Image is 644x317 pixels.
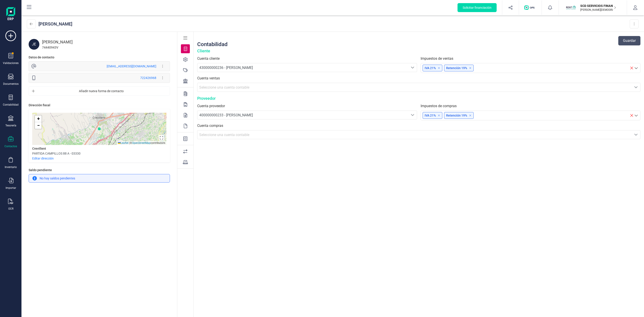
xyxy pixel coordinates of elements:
[29,103,50,107] div: Dirección fiscal
[3,61,19,65] div: Validaciones
[566,3,576,13] img: SC
[38,21,72,27] div: [PERSON_NAME]
[29,39,39,50] div: JE
[446,66,472,70] p: Retención 19%
[197,95,640,102] div: Proveedor
[32,151,80,156] div: PARTIDA CAMPILLOS 88 A - 03330
[4,145,17,148] div: Contactos
[29,174,170,183] div: No hay saldos pendientes
[199,113,253,117] span: 400000000233 - [PERSON_NAME]
[32,156,54,161] p: Editar dirección
[117,141,166,145] div: © contributors
[140,76,156,80] div: 722426968
[132,141,150,145] a: OpenStreetMap
[463,5,491,10] span: Solicitar financiación
[5,165,17,169] div: Inventario
[98,127,101,130] img: Marker
[107,64,156,68] div: [EMAIL_ADDRESS][DOMAIN_NAME]
[522,0,539,15] button: Logo de OPS
[3,82,19,86] div: Documentos
[5,124,16,127] div: Tesorería
[421,103,640,109] label: Impuestos de compras
[425,113,440,118] p: IVA 21%
[197,48,640,54] div: Cliente
[6,186,16,190] div: Importar
[618,36,640,45] button: Guardar
[580,4,616,8] p: SCD SERVICIOS FINANCIEROS SL
[632,83,640,91] div: Seleccione una cuenta
[421,56,640,61] label: Impuestos de ventas
[197,56,417,61] label: Cuenta cliente
[42,45,170,50] div: 74440943V
[197,41,228,48] div: Contabilidad
[35,115,42,122] a: Zoom in
[42,39,170,45] div: [PERSON_NAME]
[8,207,13,211] div: OCR
[3,103,19,106] div: Contabilidad
[37,89,166,93] span: Añadir nueva forma de contacto
[29,87,170,96] button: Añadir nueva forma de contacto
[197,123,640,128] label: Cuenta compras
[6,7,15,21] img: Logo Finanedi
[197,103,417,109] label: Cuenta proveedor
[29,168,170,174] div: Saldo pendiente
[632,130,640,139] div: Seleccione una cuenta
[199,133,249,137] span: Seleccione una cuenta contable
[32,146,46,151] div: Crevillent
[37,123,40,128] span: −
[446,113,472,118] p: Retención 19%
[564,0,621,15] button: SCSCD SERVICIOS FINANCIEROS SL[PERSON_NAME][DEMOGRAPHIC_DATA][DEMOGRAPHIC_DATA]
[29,55,54,60] div: Datos de contacto
[197,76,640,81] label: Cuenta ventas
[408,63,417,72] div: Seleccione una cuenta
[524,5,536,10] img: Logo de OPS
[199,66,253,70] span: 430000000236 - [PERSON_NAME]
[458,3,497,12] button: Solicitar financiación
[129,141,130,145] span: |
[408,111,417,119] div: Seleccione una cuenta
[199,85,249,89] span: Seleccione una cuenta contable
[118,141,129,145] a: Leaflet
[37,116,40,121] span: +
[580,8,616,12] p: [PERSON_NAME][DEMOGRAPHIC_DATA][DEMOGRAPHIC_DATA]
[35,122,42,129] a: Zoom out
[425,66,440,70] p: IVA 21%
